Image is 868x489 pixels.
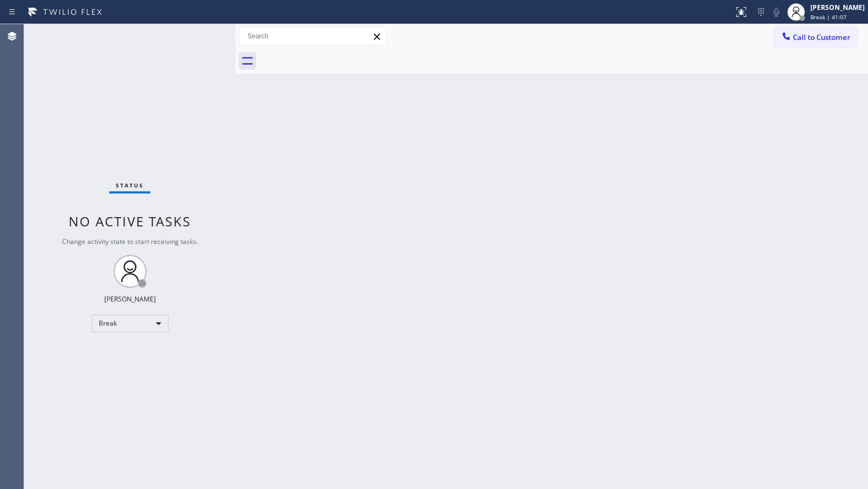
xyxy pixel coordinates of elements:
[69,212,191,230] span: No active tasks
[810,13,847,21] span: Break | 41:07
[774,27,858,48] button: Call to Customer
[92,315,168,332] div: Break
[239,27,386,45] input: Search
[793,32,850,42] span: Call to Customer
[116,181,144,189] span: Status
[769,4,784,20] button: Mute
[810,3,865,12] div: [PERSON_NAME]
[104,294,156,304] div: [PERSON_NAME]
[62,237,198,246] span: Change activity state to start receiving tasks.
